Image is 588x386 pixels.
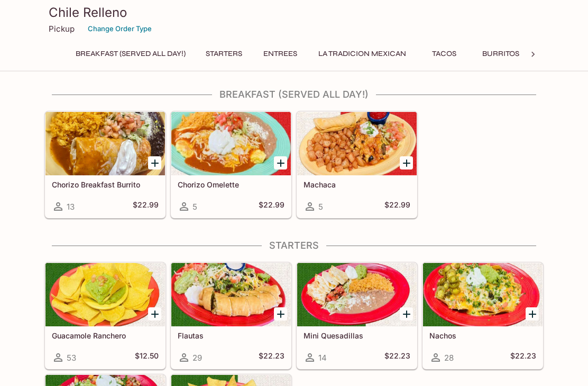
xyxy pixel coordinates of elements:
[52,331,159,340] h5: Guacamole Ranchero
[192,353,202,363] span: 29
[318,202,323,212] span: 5
[148,156,161,170] button: Add Chorizo Breakfast Burrito
[304,180,410,189] h5: Machaca
[171,262,291,369] a: Flautas29$22.23
[318,353,327,363] span: 14
[297,262,417,369] a: Mini Quesadillas14$22.23
[400,307,413,321] button: Add Mini Quesadillas
[45,112,165,175] div: Chorizo Breakfast Burrito
[259,200,284,213] h5: $22.99
[52,180,159,189] h5: Chorizo Breakfast Burrito
[313,46,412,61] button: La Tradicion Mexican
[200,46,248,61] button: Starters
[422,262,543,369] a: Nachos28$22.23
[423,263,543,326] div: Nachos
[259,351,284,364] h5: $22.23
[70,46,191,61] button: Breakfast (Served ALL DAY!)
[304,331,410,340] h5: Mini Quesadillas
[384,351,410,364] h5: $22.23
[171,263,291,326] div: Flautas
[476,46,525,61] button: Burritos
[148,307,161,321] button: Add Guacamole Ranchero
[274,156,287,170] button: Add Chorizo Omelette
[45,111,166,218] a: Chorizo Breakfast Burrito13$22.99
[49,4,539,21] h3: Chile Relleno
[133,200,159,213] h5: $22.99
[256,46,304,61] button: Entrees
[384,200,410,213] h5: $22.99
[171,112,291,175] div: Chorizo Omelette
[297,111,417,218] a: Machaca5$22.99
[429,331,536,340] h5: Nachos
[49,24,75,34] p: Pickup
[510,351,536,364] h5: $22.23
[45,263,165,326] div: Guacamole Ranchero
[45,262,166,369] a: Guacamole Ranchero53$12.50
[44,240,544,251] h4: Starters
[83,21,157,37] button: Change Order Type
[44,89,544,100] h4: Breakfast (Served ALL DAY!)
[67,202,75,212] span: 13
[400,156,413,170] button: Add Machaca
[526,307,539,321] button: Add Nachos
[171,111,291,218] a: Chorizo Omelette5$22.99
[178,180,284,189] h5: Chorizo Omelette
[297,112,417,175] div: Machaca
[178,331,284,340] h5: Flautas
[192,202,197,212] span: 5
[444,353,454,363] span: 28
[135,351,159,364] h5: $12.50
[274,307,287,321] button: Add Flautas
[297,263,417,326] div: Mini Quesadillas
[67,353,76,363] span: 53
[420,46,468,61] button: Tacos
